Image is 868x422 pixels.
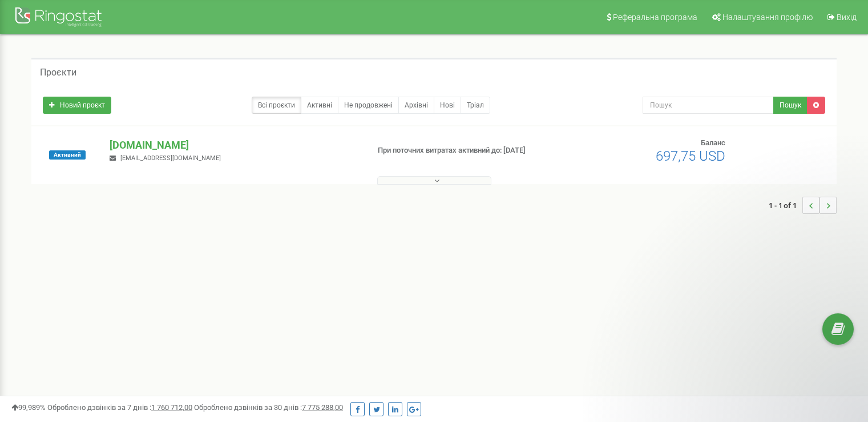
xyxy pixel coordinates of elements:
span: Реферальна програма [613,13,697,22]
a: Нові [434,97,461,114]
u: 7 775 288,00 [302,403,343,412]
a: Не продовжені [338,97,399,114]
a: Всі проєкти [252,97,301,114]
span: Активний [49,150,86,160]
nav: ... [769,185,837,225]
span: Вихід [837,13,857,22]
p: При поточних витратах активний до: [DATE] [378,145,560,156]
a: Активні [301,97,338,114]
a: Архівні [398,97,434,114]
iframe: Intercom live chat [829,357,857,385]
span: Баланс [701,138,725,147]
span: 1 - 1 of 1 [769,197,802,214]
h5: Проєкти [40,67,76,78]
button: Пошук [773,97,808,114]
span: Оброблено дзвінків за 30 днів : [194,403,343,412]
span: [EMAIL_ADDRESS][DOMAIN_NAME] [120,154,221,162]
u: 1 760 712,00 [151,403,192,412]
span: Оброблено дзвінків за 7 днів : [47,403,192,412]
a: Тріал [461,97,490,114]
span: 99,989% [11,403,46,412]
input: Пошук [643,97,774,114]
p: [DOMAIN_NAME] [110,138,359,153]
span: 697,75 USD [656,148,725,164]
a: Новий проєкт [43,97,111,114]
span: Налаштування профілю [722,13,813,22]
